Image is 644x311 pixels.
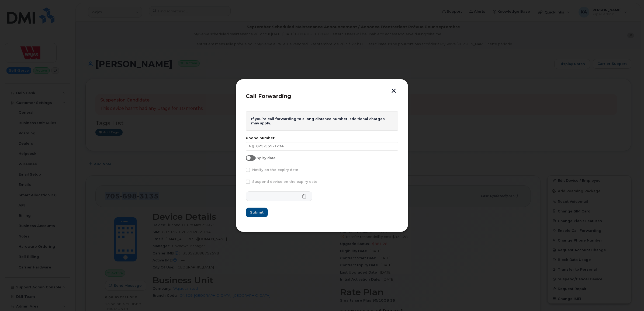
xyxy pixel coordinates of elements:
[246,208,268,217] button: Submit
[246,136,398,140] label: Phone number
[246,142,398,151] input: e.g. 825-555-1234
[255,156,276,160] span: Expiry date
[246,111,398,131] div: If you’re call forwarding to a long distance number, additional charges may apply.
[246,93,291,99] span: Call Forwarding
[246,155,250,160] input: Expiry date
[250,210,264,215] span: Submit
